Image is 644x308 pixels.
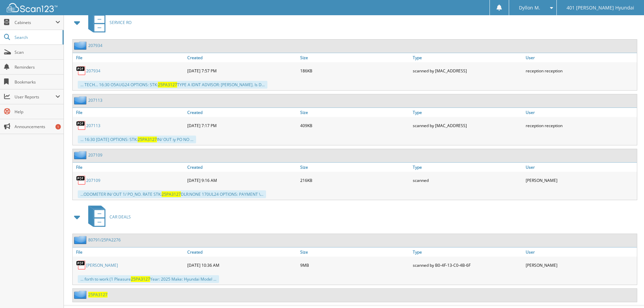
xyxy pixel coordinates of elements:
span: 25PA3127 [138,137,157,142]
div: 216KB [299,173,411,187]
a: Size [299,163,411,172]
span: 25PA3127 [131,276,150,282]
span: SERVICE RO [110,20,132,25]
span: User Reports [15,94,55,100]
span: Announcements [15,124,60,129]
div: scanned by B0-4F-13-C0-4B-6F [411,258,524,272]
img: PDF.png [76,260,86,270]
div: 1 [55,124,61,129]
span: Cabinets [15,20,55,25]
span: 25PA3127 [162,191,181,197]
a: 207113 [88,97,102,103]
a: User [524,247,637,257]
div: ... TECH... 16:30 O5AUG24 OPTIONS: STK: TYPE A IDNT ADVISOR: [PERSON_NAME]. Is D... [78,81,267,89]
a: Created [186,53,299,62]
a: Type [411,108,524,117]
a: Size [299,53,411,62]
a: Type [411,163,524,172]
a: Size [299,108,411,117]
img: PDF.png [76,175,86,185]
span: Dyllon M. [519,6,540,10]
a: Type [411,53,524,62]
a: Created [186,247,299,257]
span: Scan [15,49,60,55]
a: Created [186,163,299,172]
a: [PERSON_NAME] [86,262,118,268]
div: reception reception [524,119,637,132]
a: 207934 [86,68,100,74]
a: File [73,53,186,62]
div: 186KB [299,64,411,77]
a: 207113 [86,123,100,128]
div: scanned by [MAC_ADDRESS] [411,64,524,77]
div: scanned [411,173,524,187]
div: 409KB [299,119,411,132]
span: Search [15,34,59,40]
a: CAR DEALS [84,204,131,230]
span: 401 [PERSON_NAME] Hyundai [567,6,634,10]
div: ... 16:30 [DATE] OPTIONS: STK: IN/ OUT iy PO NO ... [78,136,196,143]
div: [DATE] 10:36 AM [186,258,299,272]
a: 80791/25PA2276 [88,237,121,243]
a: Created [186,108,299,117]
img: folder2.png [74,236,88,244]
span: CAR DEALS [110,214,131,220]
div: ...ODOMETER IN/ OUT 1/ PO_NO. RATE STK: DLR:NONE 170UL24 OPTIONS: PAYMENT \... [78,190,266,198]
div: scanned by [MAC_ADDRESS] [411,119,524,132]
a: SERVICE RO [84,9,132,36]
a: User [524,53,637,62]
a: User [524,108,637,117]
span: Bookmarks [15,79,60,85]
img: folder2.png [74,96,88,104]
div: [DATE] 9:16 AM [186,173,299,187]
img: folder2.png [74,290,88,299]
a: 207934 [88,43,102,48]
a: 207109 [88,152,102,158]
iframe: Chat Widget [610,276,644,308]
div: [DATE] 7:57 PM [186,64,299,77]
div: [DATE] 7:17 PM [186,119,299,132]
span: Reminders [15,64,60,70]
div: [PERSON_NAME] [524,258,637,272]
div: [PERSON_NAME] [524,173,637,187]
img: PDF.png [76,120,86,131]
a: 207109 [86,177,100,183]
img: folder2.png [74,151,88,159]
div: ... forth to work (1 Pleasure Year: 2025 Make: Hyundai Model ... [78,275,219,283]
a: File [73,163,186,172]
span: Help [15,109,60,115]
img: scan123-logo-white.svg [7,3,57,12]
img: PDF.png [76,66,86,76]
a: User [524,163,637,172]
a: File [73,247,186,257]
a: 25PA3127 [88,292,108,298]
div: 9MB [299,258,411,272]
a: Size [299,247,411,257]
a: File [73,108,186,117]
span: 25PA3127 [158,82,177,88]
div: reception reception [524,64,637,77]
img: folder2.png [74,41,88,50]
a: Type [411,247,524,257]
